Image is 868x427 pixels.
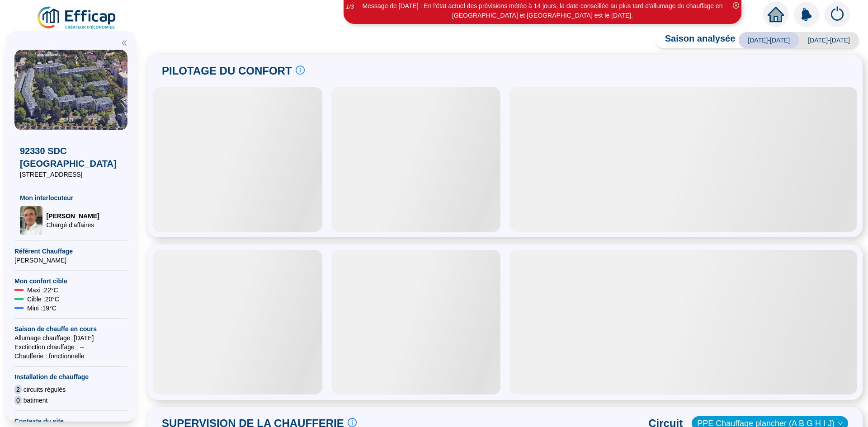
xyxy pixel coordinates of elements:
span: down [838,421,843,426]
span: batiment [24,396,48,405]
div: Message de [DATE] : En l'état actuel des prévisions météo à 14 jours, la date conseillée au plus ... [345,1,740,20]
span: Chaufferie : fonctionnelle [14,352,127,361]
span: Installation de chauffage [14,372,127,381]
span: home [768,6,784,23]
span: 0 [14,396,22,405]
span: info-circle [348,418,357,427]
span: circuits régulés [24,385,66,394]
span: Maxi : 22 °C [27,286,58,295]
img: efficap energie logo [36,5,118,31]
span: [PERSON_NAME] [14,256,127,265]
span: Référent Chauffage [14,247,127,256]
span: Saison de chauffe en cours [14,324,127,333]
span: [DATE]-[DATE] [799,32,859,48]
span: Exctinction chauffage : -- [14,343,127,352]
span: 92330 SDC [GEOGRAPHIC_DATA] [20,145,122,170]
span: PILOTAGE DU CONFORT [162,64,292,78]
span: info-circle [296,66,305,75]
img: alerts [794,2,819,27]
span: Mini : 19 °C [27,304,57,313]
img: Chargé d'affaires [20,206,42,235]
span: [PERSON_NAME] [46,211,99,221]
span: Mon confort cible [14,277,127,286]
span: Chargé d'affaires [46,221,99,230]
span: [DATE]-[DATE] [739,32,799,48]
span: double-left [121,40,127,46]
span: Allumage chauffage : [DATE] [14,333,127,343]
span: Contexte du site [14,417,127,426]
img: alerts [825,2,850,27]
i: 1 / 3 [346,3,354,10]
span: Cible : 20 °C [27,295,59,304]
span: 2 [14,385,22,394]
span: close-circle [733,2,739,9]
span: [STREET_ADDRESS] [20,170,122,179]
span: Saison analysée [656,32,736,48]
span: Mon interlocuteur [20,193,122,202]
